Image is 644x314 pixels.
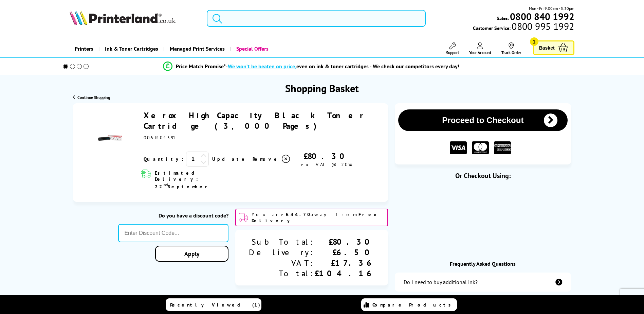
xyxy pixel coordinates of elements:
img: VISA [450,141,467,155]
span: Compare Products [372,302,455,308]
span: Customer Service: [473,23,574,31]
a: Basket 1 [533,40,574,55]
img: Xerox High Capacity Black Toner Cartridge (3,000 Pages) [98,126,122,150]
span: Your Account [469,50,491,55]
span: Support [446,50,459,55]
div: Sub Total: [249,237,315,247]
iframe: PayPal [415,191,551,206]
div: Do you have a discount code? [118,212,228,219]
a: additional-ink [395,273,571,292]
a: Track Order [501,42,521,55]
a: Managed Print Services [163,40,230,57]
a: Support [446,42,459,55]
div: Delivery: [249,247,315,258]
div: £104.16 [315,268,374,279]
div: Amazon Pay - Use your Amazon account [415,226,551,249]
li: modal_Promise [54,60,569,72]
b: £44.70 [286,211,311,217]
div: Total: [249,268,315,279]
div: £6.50 [315,247,374,258]
a: 0800 840 1992 [509,13,574,20]
b: 0800 840 1992 [510,10,574,23]
img: Printerland Logo [70,10,176,25]
a: Delete item from your basket [253,154,291,164]
span: Continue Shopping [77,95,110,100]
span: Basket [539,43,555,52]
a: Update [212,156,247,162]
a: Apply [155,246,228,262]
div: - even on ink & toner cartridges - We check our competitors every day! [226,63,459,70]
a: Special Offers [230,40,274,57]
a: Your Account [469,42,491,55]
sup: nd [164,182,168,187]
span: 006R04391 [144,135,176,141]
b: Free Delivery [252,211,379,224]
a: Printers [70,40,98,57]
span: Recently Viewed (1) [170,302,260,308]
img: MASTER CARD [472,141,489,155]
span: 0800 995 1992 [511,23,574,30]
h1: Shopping Basket [285,82,359,95]
span: We won’t be beaten on price, [228,63,296,70]
a: Ink & Toner Cartridges [98,40,163,57]
span: Sales: [497,15,509,21]
span: Price Match Promise* [176,63,226,70]
span: Mon - Fri 9:00am - 5:30pm [529,5,574,12]
input: Enter Discount Code... [118,224,228,242]
a: Xerox High Capacity Black Toner Cartridge (3,000 Pages) [144,110,366,131]
span: ex VAT @ 20% [301,161,352,168]
span: Quantity: [144,156,183,162]
span: 1 [530,37,538,46]
a: Printerland Logo [70,10,198,27]
div: £80.30 [315,237,374,247]
div: VAT: [249,258,315,268]
div: Frequently Asked Questions [395,260,571,267]
span: Remove [253,156,279,162]
div: £80.30 [291,151,362,161]
div: Do I need to buy additional ink? [404,279,478,285]
span: Estimated Delivery: 22 September [155,170,239,190]
a: Compare Products [361,298,457,311]
button: Proceed to Checkout [398,109,567,131]
div: Or Checkout Using: [395,171,571,180]
span: Ink & Toner Cartridges [105,40,158,57]
span: You are away from [252,211,385,224]
img: American Express [494,141,511,155]
a: Recently Viewed (1) [166,298,261,311]
a: Continue Shopping [73,95,110,100]
div: £17.36 [315,258,374,268]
